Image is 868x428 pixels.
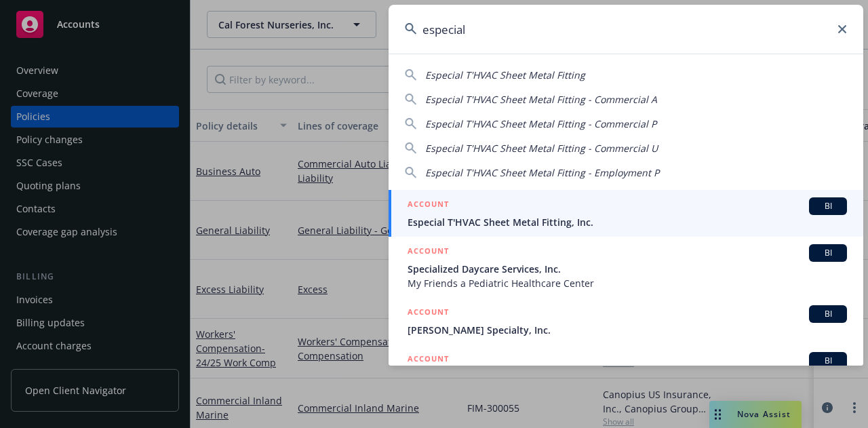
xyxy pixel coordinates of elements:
[408,215,847,229] span: Especial T'HVAC Sheet Metal Fitting, Inc.
[408,197,449,214] h5: ACCOUNT
[389,190,863,237] a: ACCOUNTBIEspecial T'HVAC Sheet Metal Fitting, Inc.
[408,244,449,260] h5: ACCOUNT
[425,142,658,155] span: Especial T'HVAC Sheet Metal Fitting - Commercial U
[408,305,449,322] h5: ACCOUNT
[425,93,657,106] span: Especial T'HVAC Sheet Metal Fitting - Commercial A
[814,355,842,367] span: BI
[425,166,659,179] span: Especial T'HVAC Sheet Metal Fitting - Employment P
[389,5,863,54] input: Search...
[408,262,847,276] span: Specialized Daycare Services, Inc.
[425,69,585,81] span: Especial T'HVAC Sheet Metal Fitting
[408,276,847,290] span: My Friends a Pediatric Healthcare Center
[389,237,863,298] a: ACCOUNTBISpecialized Daycare Services, Inc.My Friends a Pediatric Healthcare Center
[389,298,863,345] a: ACCOUNTBI[PERSON_NAME] Specialty, Inc.
[814,308,842,320] span: BI
[408,352,449,368] h5: ACCOUNT
[389,345,863,391] a: ACCOUNTBI
[814,247,842,259] span: BI
[408,323,847,337] span: [PERSON_NAME] Specialty, Inc.
[814,200,842,212] span: BI
[425,117,656,130] span: Especial T'HVAC Sheet Metal Fitting - Commercial P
